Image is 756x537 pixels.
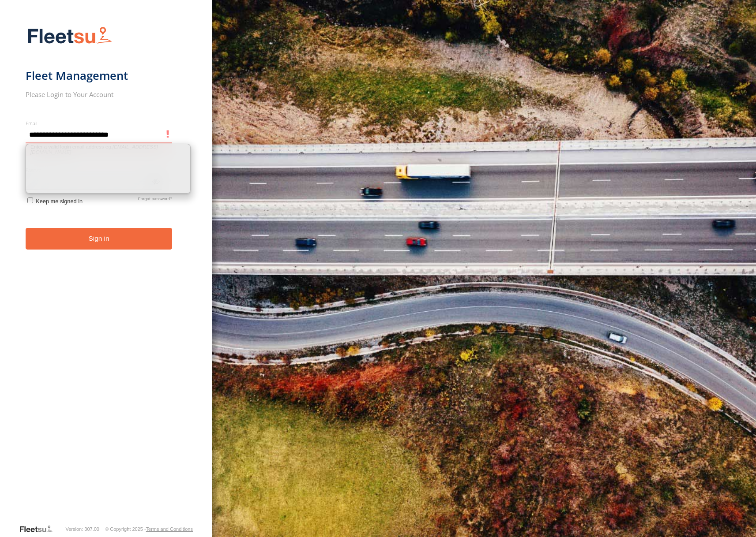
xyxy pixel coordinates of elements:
[66,526,99,532] div: Version: 307.00
[26,90,173,99] h2: Please Login to Your Account
[138,196,173,205] a: Forgot password?
[26,25,114,47] img: Fleetsu
[26,142,173,156] span: Enter a valid login email address eg.
[26,228,173,250] button: Sign in
[36,198,83,205] span: Keep me signed in
[26,21,187,524] form: main
[105,526,193,532] div: © Copyright 2025 -
[26,68,173,83] h1: Fleet Management
[146,526,193,532] a: Terms and Conditions
[27,198,33,203] input: Keep me signed in
[19,525,60,533] a: Visit our Website
[26,120,173,127] label: Email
